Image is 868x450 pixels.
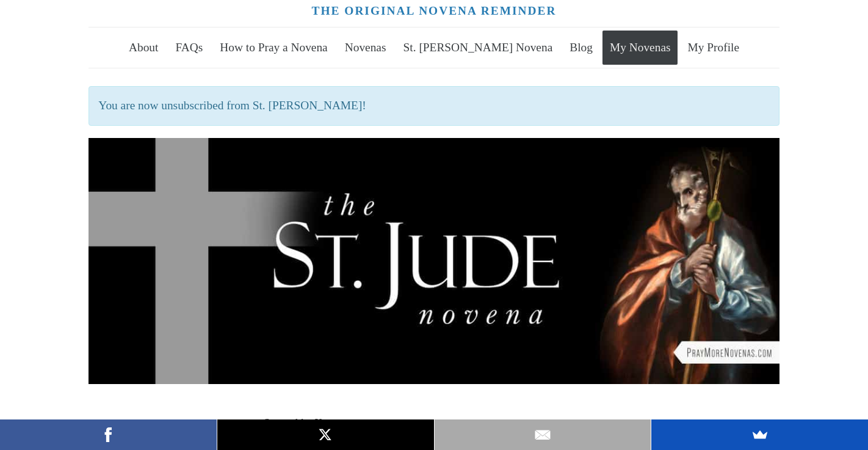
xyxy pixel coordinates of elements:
img: Email [533,426,552,444]
a: Blog [563,31,600,65]
a: How to Pray a Novena [213,31,335,65]
a: St. [PERSON_NAME] Novena [396,31,560,65]
a: FAQs [168,31,210,65]
a: The original novena reminder [312,4,557,17]
a: My Novenas [602,31,678,65]
a: My Profile [681,31,747,65]
img: X [316,426,335,444]
img: St. Jude Novena [89,138,779,384]
p: You are now unsubscribed from St. [PERSON_NAME]! [89,86,779,126]
a: Email [435,419,651,450]
a: SumoMe [651,419,868,450]
img: SumoMe [751,426,769,444]
a: Novenas [338,31,393,65]
img: Facebook [99,426,117,444]
a: About [121,31,165,65]
a: X [217,419,434,450]
em: Started by You [263,416,331,429]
